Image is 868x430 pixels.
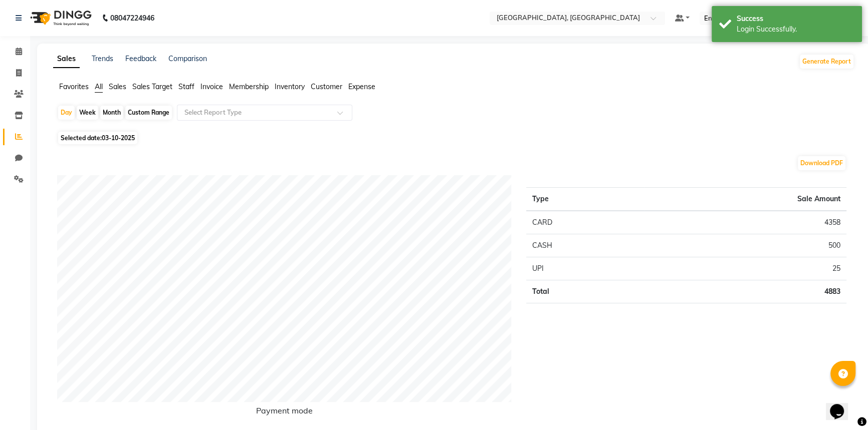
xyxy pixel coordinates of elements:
td: 500 [644,234,846,257]
td: Total [526,280,644,303]
span: Membership [229,82,269,91]
th: Sale Amount [644,188,846,211]
td: 4358 [644,211,846,234]
div: Success [737,14,854,24]
button: Download PDF [798,156,845,170]
div: Day [58,106,75,120]
div: Week [77,106,98,120]
span: Staff [178,82,194,91]
th: Type [526,188,644,211]
span: Expense [348,82,375,91]
a: Feedback [125,54,156,63]
span: Customer [311,82,342,91]
div: Custom Range [125,106,172,120]
a: Comparison [168,54,207,63]
td: CARD [526,211,644,234]
span: All [95,82,103,91]
b: 08047224946 [110,4,154,32]
span: Inventory [275,82,305,91]
td: 25 [644,257,846,280]
span: Sales [109,82,126,91]
a: Sales [53,50,80,68]
div: Login Successfully. [737,24,854,35]
div: Month [100,106,123,120]
span: 03-10-2025 [102,134,135,142]
img: logo [26,4,94,32]
span: Selected date: [58,132,137,144]
span: Sales Target [132,82,172,91]
td: 4883 [644,280,846,303]
iframe: chat widget [826,390,858,420]
button: Generate Report [800,55,853,69]
td: UPI [526,257,644,280]
a: Trends [92,54,113,63]
td: CASH [526,234,644,257]
h6: Payment mode [57,406,511,419]
span: Invoice [200,82,223,91]
span: Favorites [59,82,89,91]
